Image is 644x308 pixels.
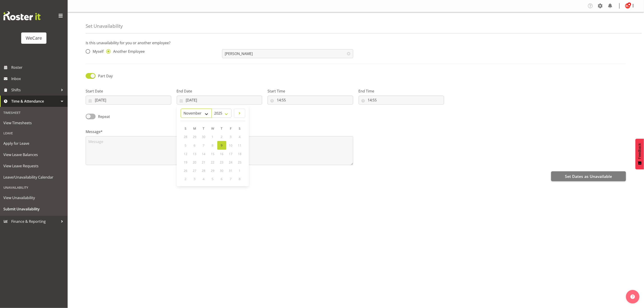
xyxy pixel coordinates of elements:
[3,174,64,181] span: Leave/Unavailability Calendar
[212,143,214,147] span: 8
[3,11,41,20] img: Rosterit website logo
[203,126,205,131] span: T
[90,49,103,54] span: Myself
[551,171,626,181] button: Set Dates as Unavailable
[221,143,223,147] span: 9
[211,126,214,131] span: W
[1,149,66,160] a: View Leave Balances
[238,160,242,164] span: 25
[185,177,187,181] span: 2
[86,88,171,94] label: Start Date
[3,151,64,158] span: View Leave Balances
[239,135,241,139] span: 4
[211,168,215,173] span: 29
[1,108,66,117] div: Timesheet
[3,206,64,212] span: Submit Unavailability
[635,139,644,169] button: Feedback - Show survey
[11,64,65,71] span: Roster
[229,143,233,147] span: 10
[202,160,206,164] span: 21
[211,152,215,156] span: 15
[238,152,242,156] span: 18
[86,129,353,134] label: Message*
[86,96,171,105] input: Click to select...
[202,152,206,156] span: 14
[1,192,66,203] a: View Unavailability
[229,152,233,156] span: 17
[220,152,224,156] span: 16
[212,177,214,181] span: 5
[1,138,66,149] a: Apply for Leave
[111,49,145,54] span: Another Employee
[11,75,65,82] span: Inbox
[229,168,233,173] span: 31
[638,143,642,159] span: Feedback
[221,135,223,139] span: 2
[1,183,66,192] div: Unavailability
[193,168,197,173] span: 27
[203,143,205,147] span: 7
[212,135,214,139] span: 1
[221,126,223,131] span: T
[220,160,224,164] span: 23
[98,74,113,78] span: Part Day
[185,143,187,147] span: 5
[3,194,64,201] span: View Unavailability
[194,143,196,147] span: 6
[1,129,66,138] div: Leave
[203,177,205,181] span: 4
[184,135,188,139] span: 28
[184,160,188,164] span: 19
[185,126,187,131] span: S
[11,218,59,225] span: Finance & Reporting
[184,152,188,156] span: 12
[565,173,612,179] span: Set Dates as Unavailable
[239,168,241,173] span: 1
[239,126,241,131] span: S
[268,96,353,105] input: Click to select...
[630,294,635,299] img: help-xxl-2.png
[193,135,197,139] span: 29
[96,114,110,119] span: Repeat
[359,96,444,105] input: Click to select...
[211,160,215,164] span: 22
[11,98,59,105] span: Time & Attendance
[268,88,353,94] label: Start Time
[193,126,196,131] span: M
[193,152,197,156] span: 13
[202,168,206,173] span: 28
[202,135,206,139] span: 30
[1,117,66,129] a: View Timesheets
[238,143,242,147] span: 11
[222,49,353,58] input: Select Employee
[230,135,232,139] span: 3
[1,203,66,215] a: Submit Unavailability
[229,160,233,164] span: 24
[3,140,64,147] span: Apply for Leave
[221,177,223,181] span: 6
[193,160,197,164] span: 20
[230,177,232,181] span: 7
[230,126,231,131] span: F
[239,177,241,181] span: 8
[177,96,262,105] input: Click to select...
[3,163,64,169] span: View Leave Requests
[177,88,262,94] label: End Date
[11,87,59,93] span: Shifts
[3,120,64,126] span: View Timesheets
[26,35,42,41] div: WeCare
[1,160,66,172] a: View Leave Requests
[220,168,224,173] span: 30
[1,172,66,183] a: Leave/Unavailability Calendar
[625,3,630,9] img: michelle-thomas11470.jpg
[184,168,188,173] span: 26
[194,177,196,181] span: 3
[86,23,123,29] h4: Set Unavailability
[359,88,444,94] label: End Time
[86,40,626,46] p: Is this unavailability for you or another employee?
